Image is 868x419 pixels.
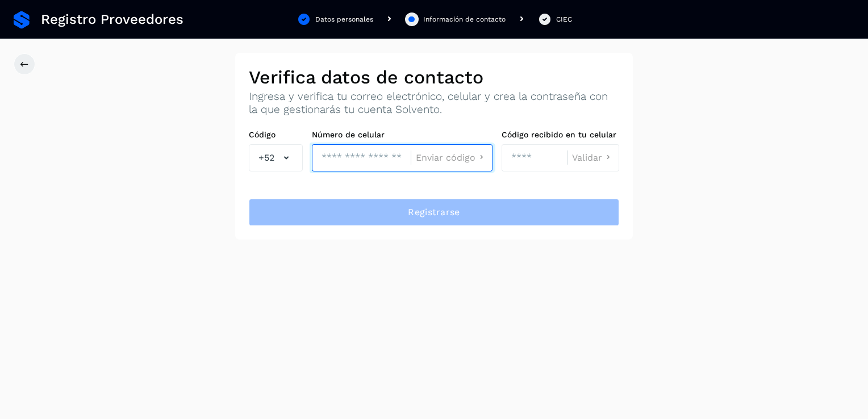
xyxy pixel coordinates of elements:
span: Registro Proveedores [41,11,183,28]
button: Enviar código [416,152,487,164]
button: Validar [572,152,614,164]
label: Código [249,130,303,140]
span: Registrarse [408,206,460,219]
label: Código recibido en tu celular [502,130,619,140]
button: Registrarse [249,199,619,226]
div: CIEC [556,14,572,24]
h2: Verifica datos de contacto [249,66,619,88]
div: Información de contacto [423,14,506,24]
span: +52 [258,151,274,165]
div: Datos personales [315,14,373,24]
p: Ingresa y verifica tu correo electrónico, celular y crea la contraseña con la que gestionarás tu ... [249,90,619,116]
span: Enviar código [416,153,475,162]
span: Validar [572,153,602,162]
label: Número de celular [312,130,493,140]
